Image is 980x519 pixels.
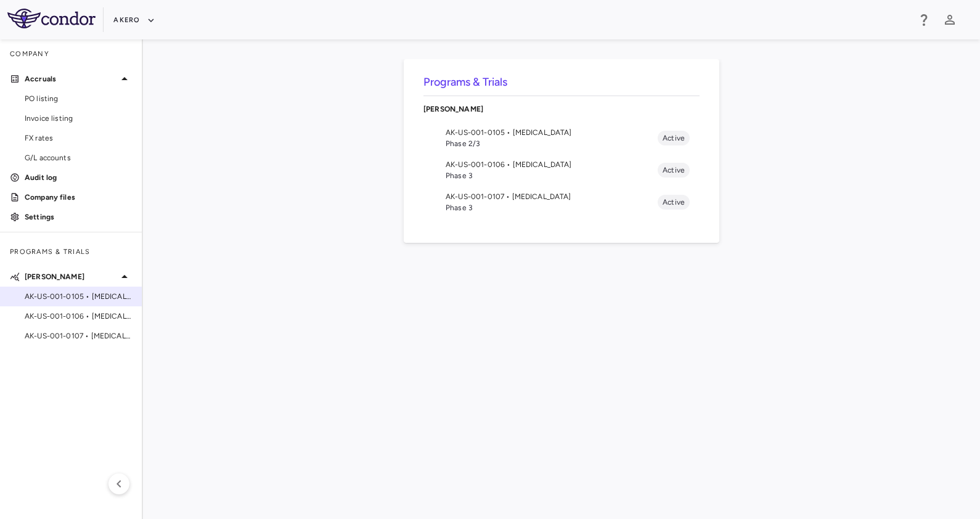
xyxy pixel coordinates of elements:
[25,172,132,183] p: Audit log
[446,170,658,181] span: Phase 3
[25,93,132,104] span: PO listing
[25,211,132,223] p: Settings
[446,127,658,138] span: AK-US-001-0105 • [MEDICAL_DATA]
[25,73,117,84] p: Accruals
[25,330,132,341] span: AK-US-001-0107 • [MEDICAL_DATA]
[423,74,700,91] h6: Programs & Trials
[7,9,96,28] img: logo-full-BYUhSk78.svg
[113,10,155,30] button: Akero
[423,154,700,186] li: AK-US-001-0106 • [MEDICAL_DATA]Phase 3Active
[658,197,690,208] span: Active
[423,96,700,122] div: [PERSON_NAME]
[423,104,700,115] p: [PERSON_NAME]
[423,186,700,218] li: AK-US-001-0107 • [MEDICAL_DATA]Phase 3Active
[658,165,690,176] span: Active
[446,202,658,213] span: Phase 3
[25,113,132,124] span: Invoice listing
[25,152,132,163] span: G/L accounts
[25,311,132,322] span: AK-US-001-0106 • [MEDICAL_DATA]
[25,133,132,144] span: FX rates
[658,133,690,144] span: Active
[25,192,132,203] p: Company files
[25,271,117,282] p: [PERSON_NAME]
[446,191,658,202] span: AK-US-001-0107 • [MEDICAL_DATA]
[423,122,700,154] li: AK-US-001-0105 • [MEDICAL_DATA]Phase 2/3Active
[25,291,132,302] span: AK-US-001-0105 • [MEDICAL_DATA]
[446,159,658,170] span: AK-US-001-0106 • [MEDICAL_DATA]
[446,138,658,149] span: Phase 2/3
